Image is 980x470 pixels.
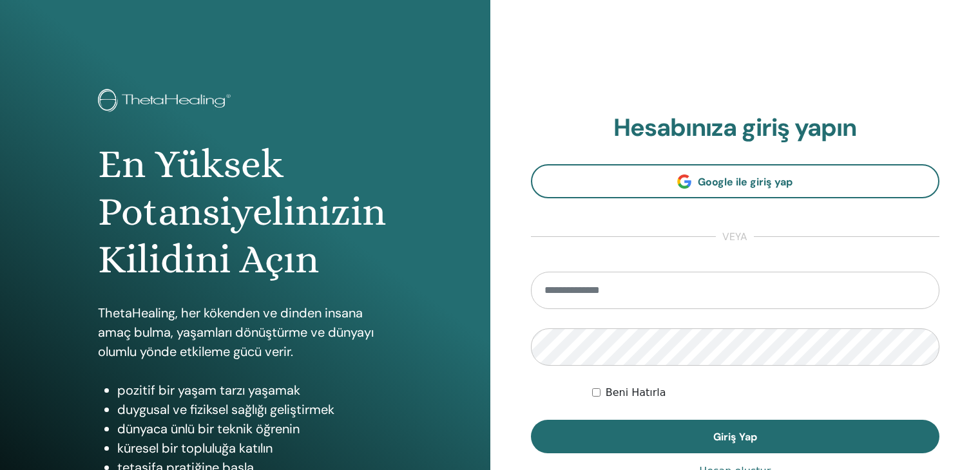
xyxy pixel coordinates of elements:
[117,400,392,419] li: duygusal ve fiziksel sağlığı geliştirmek
[716,229,754,245] span: veya
[98,140,392,284] h1: En Yüksek Potansiyelinizin Kilidini Açın
[531,113,940,143] h2: Hesabınıza giriş yapın
[531,164,940,198] a: Google ile giriş yap
[606,385,666,400] label: Beni Hatırla
[117,419,392,438] li: dünyaca ünlü bir teknik öğrenin
[713,430,757,444] span: Giriş Yap
[698,175,793,189] span: Google ile giriş yap
[117,381,392,400] li: pozitif bir yaşam tarzı yaşamak
[531,420,940,453] button: Giriş Yap
[592,385,939,400] div: Keep me authenticated indefinitely or until I manually logout
[98,303,392,361] p: ThetaHealing, her kökenden ve dinden insana amaç bulma, yaşamları dönüştürme ve dünyayı olumlu yö...
[117,438,392,458] li: küresel bir topluluğa katılın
